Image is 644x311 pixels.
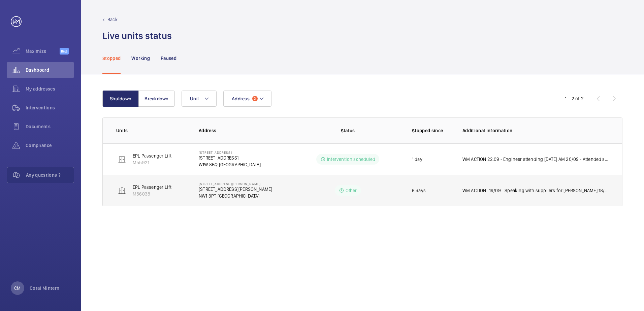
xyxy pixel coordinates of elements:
[118,186,126,195] img: elevator.svg
[102,30,172,42] h1: Live units status
[199,150,261,154] p: [STREET_ADDRESS]
[133,191,171,197] p: M56038
[462,156,609,163] p: WM ACTION 22.09 - Engineer attending [DATE] AM 20/09 - Attended site unable to investigate furthe...
[131,55,150,62] p: Working
[199,154,261,161] p: [STREET_ADDRESS]
[26,67,74,73] span: Dashboard
[346,187,357,194] p: Other
[133,184,171,191] p: EPL Passenger Lift
[190,96,199,101] span: Unit
[107,16,118,23] p: Back
[462,187,609,194] p: WM ACTION -19/09 - Speaking with suppliers for [PERSON_NAME] 18/09 Repairs attended, air cord rol...
[118,155,126,163] img: elevator.svg
[199,182,272,186] p: [STREET_ADDRESS][PERSON_NAME]
[133,159,171,166] p: M55921
[26,142,74,149] span: Compliance
[462,127,609,134] p: Additional information
[199,161,261,168] p: W1W 8BQ [GEOGRAPHIC_DATA]
[26,123,74,130] span: Documents
[199,127,294,134] p: Address
[138,91,175,107] button: Breakdown
[412,156,422,163] p: 1 day
[26,104,74,111] span: Interventions
[14,285,21,291] p: CM
[252,96,258,101] span: 2
[199,193,272,199] p: NW1 3PT [GEOGRAPHIC_DATA]
[116,127,188,134] p: Units
[26,172,74,178] span: Any questions ?
[60,48,69,55] span: Beta
[327,156,375,163] p: Intervention scheduled
[26,48,60,55] span: Maximize
[412,187,426,194] p: 6 days
[161,55,176,62] p: Paused
[223,91,271,107] button: Address2
[232,96,250,101] span: Address
[102,91,139,107] button: Shutdown
[133,152,171,159] p: EPL Passenger Lift
[412,127,452,134] p: Stopped since
[26,85,74,92] span: My addresses
[30,285,60,291] p: Coral Mintern
[299,127,396,134] p: Status
[565,95,584,102] div: 1 – 2 of 2
[199,186,272,193] p: [STREET_ADDRESS][PERSON_NAME]
[182,91,217,107] button: Unit
[102,55,121,62] p: Stopped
